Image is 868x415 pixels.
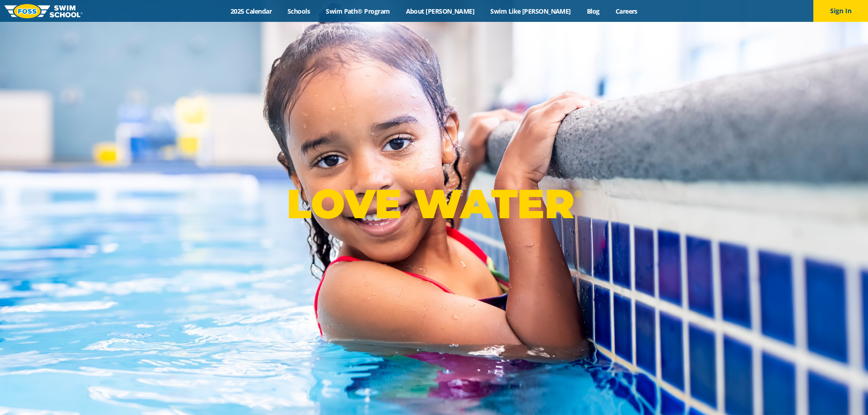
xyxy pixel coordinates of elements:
p: LOVE WATER [287,179,581,228]
a: 2025 Calendar [223,7,280,15]
img: FOSS Swim School Logo [5,4,82,18]
a: Swim Path® Program [318,7,398,15]
a: Blog [579,7,607,15]
sup: ® [574,189,581,200]
a: About [PERSON_NAME] [398,7,483,15]
a: Careers [607,7,645,15]
a: Swim Like [PERSON_NAME] [483,7,579,15]
a: Schools [280,7,318,15]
